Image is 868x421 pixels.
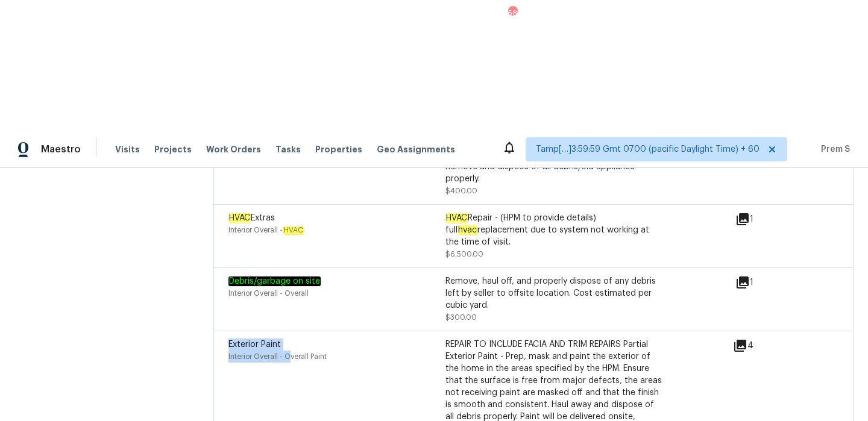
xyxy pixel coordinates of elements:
[445,251,483,258] span: $6,500.00
[228,276,321,286] em: Debris/garbage on site
[445,275,662,311] div: Remove, haul off, and properly dispose of any debris left by seller to offsite location. Cost est...
[735,212,792,226] div: 1
[206,143,261,155] span: Work Orders
[816,143,850,155] span: Prem S
[228,213,275,223] span: Extras
[315,143,362,155] span: Properties
[228,340,281,349] span: Exterior Paint
[283,226,304,234] em: HVAC
[377,143,455,155] span: Geo Assignments
[41,143,81,155] span: Maestro
[445,212,662,248] div: Repair - (HPM to provide details) full replacement due to system not working at the time of visit.
[445,213,468,223] em: HVAC
[733,338,792,353] div: 4
[536,143,759,155] span: Tamp[…]3:59:59 Gmt 0700 (pacific Daylight Time) + 60
[735,275,792,290] div: 1
[154,143,192,155] span: Projects
[115,143,140,155] span: Visits
[445,314,477,321] span: $300.00
[228,226,304,234] span: Interior Overall -
[445,187,477,195] span: $400.00
[275,145,301,154] span: Tasks
[228,353,327,360] span: Interior Overall - Overall Paint
[228,290,309,297] span: Interior Overall - Overall
[228,213,251,223] em: HVAC
[458,225,477,235] em: hvac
